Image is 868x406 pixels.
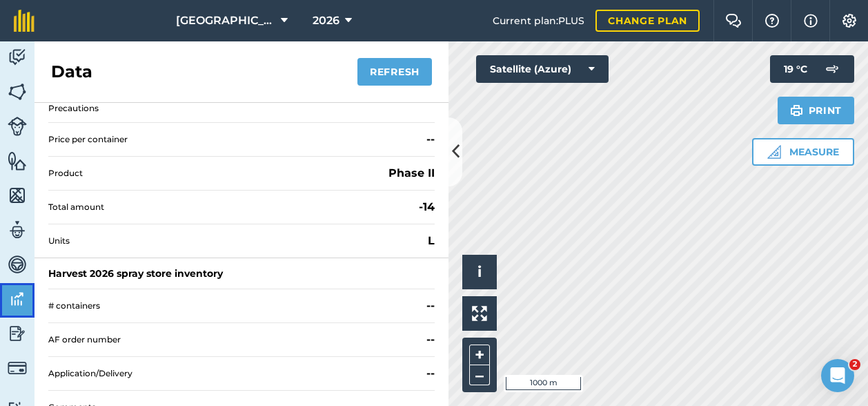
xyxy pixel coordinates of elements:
[8,47,27,68] img: svg+xml;base64,PD94bWwgdmVyc2lvbj0iMS4wIiBlbmNvZGluZz0idXRmLTgiPz4KPCEtLSBHZW5lcmF0b3I6IEFkb2JlIE...
[472,306,487,321] img: Four arrows, one pointing top left, one top right, one bottom right and the last bottom left
[469,345,490,365] button: +
[725,14,742,28] img: Two speech bubbles overlapping with the left bubble in the forefront
[595,10,700,32] a: Change plan
[476,55,609,83] button: Satellite (Azure)
[48,368,421,379] span: Application/Delivery
[8,117,27,136] img: svg+xml;base64,PD94bWwgdmVyc2lvbj0iMS4wIiBlbmNvZGluZz0idXRmLTgiPz4KPCEtLSBHZW5lcmF0b3I6IEFkb2JlIE...
[14,10,34,32] img: fieldmargin Logo
[770,55,854,83] button: 19 °C
[48,300,421,311] span: # containers
[48,103,429,114] span: Precautions
[48,334,421,345] span: AF order number
[752,138,854,166] button: Measure
[428,233,435,249] strong: L
[784,55,807,83] span: 19 ° C
[818,55,846,83] img: svg+xml;base64,PD94bWwgdmVyc2lvbj0iMS4wIiBlbmNvZGluZz0idXRmLTgiPz4KPCEtLSBHZW5lcmF0b3I6IEFkb2JlIE...
[51,61,92,83] h2: Data
[8,358,27,378] img: svg+xml;base64,PD94bWwgdmVyc2lvbj0iMS4wIiBlbmNvZGluZz0idXRmLTgiPz4KPCEtLSBHZW5lcmF0b3I6IEFkb2JlIE...
[477,263,482,280] span: i
[778,97,855,124] button: Print
[8,254,27,275] img: svg+xml;base64,PD94bWwgdmVyc2lvbj0iMS4wIiBlbmNvZGluZz0idXRmLTgiPz4KPCEtLSBHZW5lcmF0b3I6IEFkb2JlIE...
[313,12,339,29] span: 2026
[357,58,432,86] button: Refresh
[8,323,27,344] img: svg+xml;base64,PD94bWwgdmVyc2lvbj0iMS4wIiBlbmNvZGluZz0idXRmLTgiPz4KPCEtLSBHZW5lcmF0b3I6IEFkb2JlIE...
[426,131,435,148] strong: --
[8,151,27,171] img: svg+xml;base64,PHN2ZyB4bWxucz0iaHR0cDovL3d3dy53My5vcmcvMjAwMC9zdmciIHdpZHRoPSI1NiIgaGVpZ2h0PSI2MC...
[419,199,435,215] strong: -14
[841,14,858,28] img: A cog icon
[790,102,803,119] img: svg+xml;base64,PHN2ZyB4bWxucz0iaHR0cDovL3d3dy53My5vcmcvMjAwMC9zdmciIHdpZHRoPSIxOSIgaGVpZ2h0PSIyNC...
[426,298,435,314] strong: --
[767,145,781,159] img: Ruler icon
[764,14,780,28] img: A question mark icon
[804,12,818,29] img: svg+xml;base64,PHN2ZyB4bWxucz0iaHR0cDovL3d3dy53My5vcmcvMjAwMC9zdmciIHdpZHRoPSIxNyIgaGVpZ2h0PSIxNy...
[48,134,421,145] span: Price per container
[469,365,490,385] button: –
[462,255,497,289] button: i
[48,267,223,280] div: Harvest 2026 spray store inventory
[48,235,422,246] span: Units
[821,359,854,392] iframe: Intercom live chat
[48,168,383,179] span: Product
[8,289,27,309] img: svg+xml;base64,PD94bWwgdmVyc2lvbj0iMS4wIiBlbmNvZGluZz0idXRmLTgiPz4KPCEtLSBHZW5lcmF0b3I6IEFkb2JlIE...
[388,165,435,182] strong: Phase II
[176,12,275,29] span: [GEOGRAPHIC_DATA]
[426,331,435,348] strong: --
[8,185,27,206] img: svg+xml;base64,PHN2ZyB4bWxucz0iaHR0cDovL3d3dy53My5vcmcvMjAwMC9zdmciIHdpZHRoPSI1NiIgaGVpZ2h0PSI2MC...
[8,81,27,102] img: svg+xml;base64,PHN2ZyB4bWxucz0iaHR0cDovL3d3dy53My5vcmcvMjAwMC9zdmciIHdpZHRoPSI1NiIgaGVpZ2h0PSI2MC...
[493,13,584,28] span: Current plan : PLUS
[849,359,860,370] span: 2
[8,220,27,240] img: svg+xml;base64,PD94bWwgdmVyc2lvbj0iMS4wIiBlbmNvZGluZz0idXRmLTgiPz4KPCEtLSBHZW5lcmF0b3I6IEFkb2JlIE...
[426,365,435,382] strong: --
[48,202,413,213] span: Total amount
